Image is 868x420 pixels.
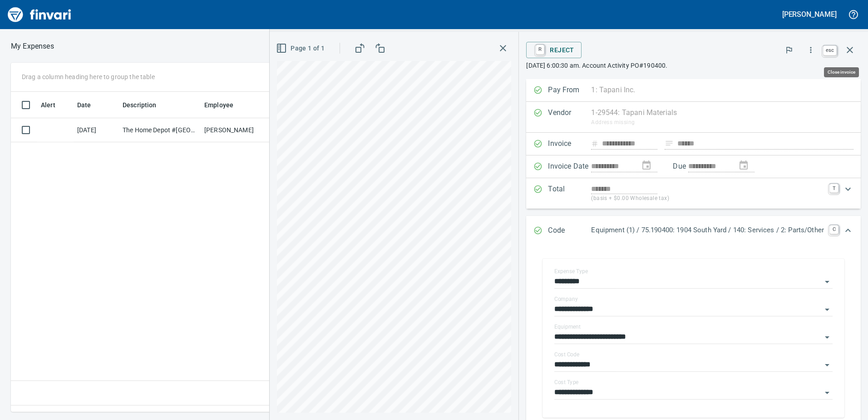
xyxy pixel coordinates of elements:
[829,184,838,193] a: T
[829,225,838,234] a: C
[41,100,55,110] span: Alert
[123,100,168,110] span: Description
[22,72,155,81] p: Drag a column heading here to group the table
[77,100,103,110] span: Date
[821,331,833,344] button: Open
[278,43,325,54] span: Page 1 of 1
[11,41,54,52] p: My Expenses
[821,303,833,316] button: Open
[41,100,67,110] span: Alert
[536,45,544,55] a: R
[74,118,119,142] td: [DATE]
[533,42,574,58] span: Reject
[554,269,588,274] label: Expense Type
[823,45,837,55] a: esc
[274,40,328,57] button: Page 1 of 1
[548,184,591,203] p: Total
[821,359,833,371] button: Open
[77,100,91,110] span: Date
[548,225,591,237] p: Code
[11,41,54,52] nav: breadcrumb
[554,324,581,330] label: Equipment
[204,100,245,110] span: Employee
[526,42,581,58] button: RReject
[5,4,74,25] img: Finvari
[526,61,861,70] p: [DATE] 6:00:30 am. Account Activity PO#190400.
[204,100,233,110] span: Employee
[526,216,861,246] div: Expand
[821,386,833,399] button: Open
[119,118,201,142] td: The Home Depot #[GEOGRAPHIC_DATA]
[821,275,833,288] button: Open
[554,296,578,302] label: Company
[526,178,861,209] div: Expand
[123,100,157,110] span: Description
[201,118,269,142] td: [PERSON_NAME]
[591,194,824,203] p: (basis + $0.00 Wholesale tax)
[591,225,824,235] p: Equipment (1) / 75.190400: 1904 South Yard / 140: Services / 2: Parts/Other
[554,352,579,357] label: Cost Code
[782,10,837,19] h5: [PERSON_NAME]
[554,380,579,385] label: Cost Type
[780,7,839,21] button: [PERSON_NAME]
